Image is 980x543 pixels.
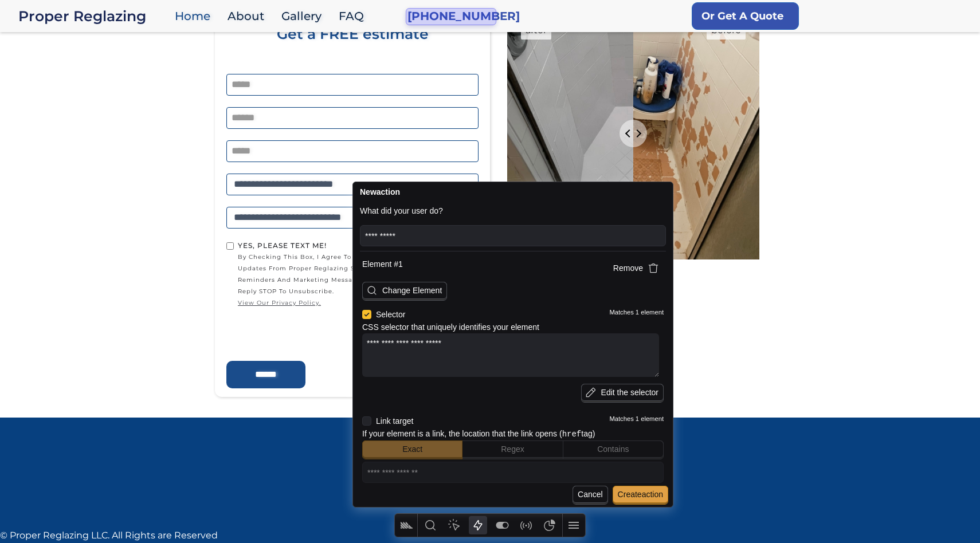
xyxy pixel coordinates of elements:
[169,4,222,29] a: Home
[276,4,333,29] a: Gallery
[238,251,479,309] span: by checking this box, I agree to receive communications and updates from Proper Reglazing SMS, or...
[226,312,401,356] iframe: reCAPTCHA
[333,4,375,29] a: FAQ
[222,4,276,29] a: About
[692,2,799,30] a: Or Get A Quote
[18,8,169,24] div: Proper Reglazing
[407,8,520,24] a: [PHONE_NUMBER]
[238,240,479,251] div: Yes, Please text me!
[221,26,484,388] form: Home page form
[226,242,234,250] input: Yes, Please text me!by checking this box, I agree to receive communications and updates from Prop...
[226,26,479,74] div: Get a FREE estimate
[238,297,479,309] a: view our privacy policy.
[18,8,169,24] a: home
